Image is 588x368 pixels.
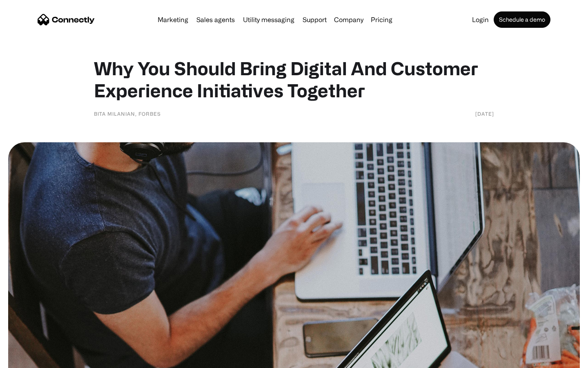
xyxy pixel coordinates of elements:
[367,16,396,23] a: Pricing
[16,354,49,365] ul: Language list
[469,16,492,23] a: Login
[240,16,298,23] a: Utility messaging
[8,354,49,365] aside: Language selected: English
[154,16,192,23] a: Marketing
[334,14,363,25] div: Company
[494,11,550,28] a: Schedule a demo
[475,110,494,118] div: [DATE]
[94,110,161,118] div: Bita Milanian, Forbes
[94,57,494,101] h1: Why You Should Bring Digital And Customer Experience Initiatives Together
[299,16,330,23] a: Support
[193,16,238,23] a: Sales agents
